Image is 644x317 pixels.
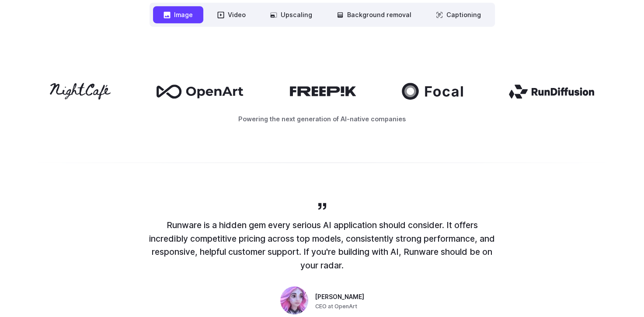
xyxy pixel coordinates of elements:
[425,6,491,23] button: Captioning
[147,218,497,272] p: Runware is a hidden gem every serious AI application should consider. It offers incredibly compet...
[18,114,627,124] p: Powering the next generation of AI-native companies
[280,286,308,314] img: Person
[326,6,422,23] button: Background removal
[260,6,323,23] button: Upscaling
[315,292,364,302] span: [PERSON_NAME]
[153,6,203,23] button: Image
[315,302,357,311] span: CEO at OpenArt
[207,6,256,23] button: Video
